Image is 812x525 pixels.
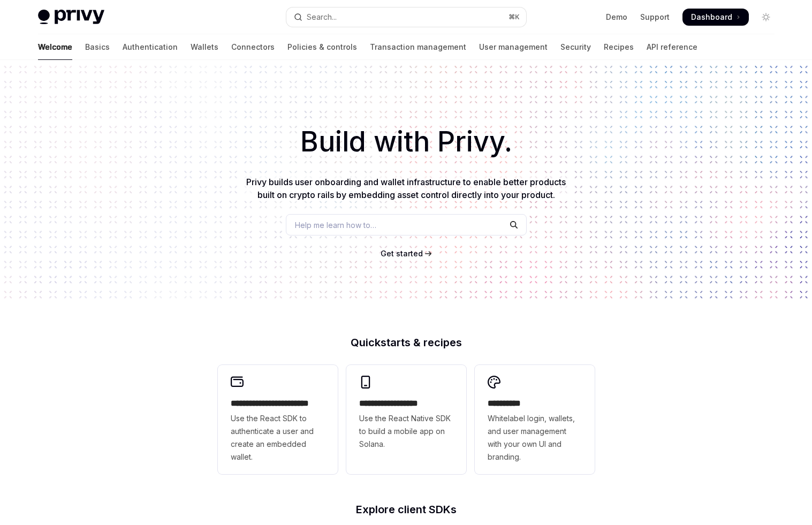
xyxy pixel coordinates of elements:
[191,34,218,60] a: Wallets
[346,365,466,474] a: **** **** **** ***Use the React Native SDK to build a mobile app on Solana.
[17,121,795,163] h1: Build with Privy.
[359,412,453,451] span: Use the React Native SDK to build a mobile app on Solana.
[38,34,72,60] a: Welcome
[560,34,591,60] a: Security
[488,412,582,463] span: Whitelabel login, wallets, and user management with your own UI and branding.
[123,34,178,60] a: Authentication
[370,34,466,60] a: Transaction management
[246,177,566,200] span: Privy builds user onboarding and wallet infrastructure to enable better products built on crypto ...
[286,7,526,27] button: Open search
[757,9,775,26] button: Toggle dark mode
[475,365,595,474] a: **** *****Whitelabel login, wallets, and user management with your own UI and branding.
[287,34,357,60] a: Policies & controls
[479,34,548,60] a: User management
[604,34,634,60] a: Recipes
[647,34,697,60] a: API reference
[381,248,423,259] a: Get started
[218,337,595,348] h2: Quickstarts & recipes
[381,249,423,258] span: Get started
[640,12,670,22] a: Support
[85,34,110,60] a: Basics
[38,10,104,25] img: light logo
[231,412,325,463] span: Use the React SDK to authenticate a user and create an embedded wallet.
[606,12,627,22] a: Demo
[691,12,732,22] span: Dashboard
[682,9,749,26] a: Dashboard
[218,504,595,515] h2: Explore client SDKs
[295,219,376,231] span: Help me learn how to…
[509,13,520,21] span: ⌘ K
[307,11,337,24] div: Search...
[231,34,275,60] a: Connectors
